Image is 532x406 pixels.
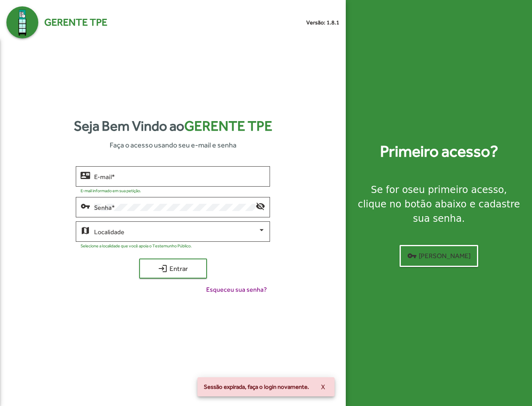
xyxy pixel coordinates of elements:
mat-hint: E-mail informado em sua petição. [81,188,141,193]
span: Sessão expirada, faça o login novamente. [204,383,309,391]
button: Entrar [139,259,207,279]
strong: seu primeiro acesso [408,184,504,195]
mat-icon: login [158,264,167,273]
span: Gerente TPE [184,118,272,134]
span: X [321,380,325,394]
span: Gerente TPE [44,15,107,30]
mat-hint: Selecione a localidade que você apoia o Testemunho Público. [81,243,192,248]
span: Entrar [146,261,200,276]
span: Faça o acesso usando seu e-mail e senha [110,139,236,150]
strong: Seja Bem Vindo ao [74,115,272,137]
div: Se for o , clique no botão abaixo e cadastre sua senha. [355,183,522,226]
span: [PERSON_NAME] [407,249,471,263]
mat-icon: map [81,225,90,235]
button: [PERSON_NAME] [400,245,478,267]
mat-icon: contact_mail [81,170,90,180]
mat-icon: vpn_key [81,201,90,211]
mat-icon: vpn_key [407,251,417,261]
img: Logo Gerente [6,6,38,38]
small: Versão: 1.8.1 [306,18,339,27]
span: Esqueceu sua senha? [206,285,267,295]
strong: Primeiro acesso? [380,139,498,163]
button: X [315,380,331,394]
mat-icon: visibility_off [256,201,265,211]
